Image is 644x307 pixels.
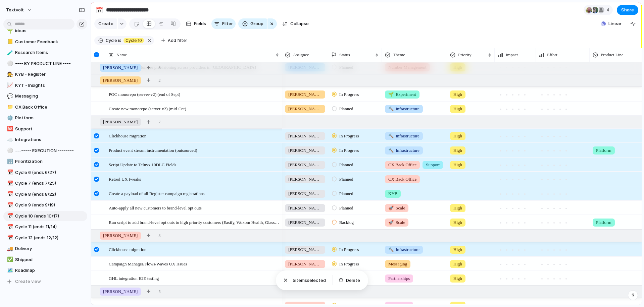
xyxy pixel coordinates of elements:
button: 📅 [6,235,13,241]
button: ⚙️ [6,115,13,121]
span: Customer Feedback [15,39,85,45]
a: 📅Cycle 9 (ends 9/19) [3,200,87,210]
span: Infrastructure [388,147,419,154]
span: 4 [606,7,611,13]
span: Planned [339,106,353,112]
span: Status [339,52,350,58]
span: 3 [158,232,161,239]
span: Auto-apply all new customers to brand-level opt outs [109,204,202,211]
span: Cycle 7 (ends 7/25) [15,180,85,187]
button: 🧑‍⚖️ [6,71,13,78]
span: In Progress [339,261,359,267]
button: Create [94,18,117,29]
a: 💬Messaging [3,91,87,101]
span: [PERSON_NAME] [288,106,322,112]
span: In Progress [339,91,359,98]
button: 🚚 [6,245,13,252]
span: [PERSON_NAME] [288,147,322,154]
a: 📅Cycle 7 (ends 7/25) [3,178,87,188]
a: 📁CX Back Office [3,102,87,112]
a: 📈KYT - Insights [3,80,87,90]
span: 8 [158,64,161,71]
span: Cycle 12 (ends 12/12) [15,235,85,241]
span: Priority [458,52,472,58]
span: [PERSON_NAME] [288,176,322,183]
span: Support [15,126,85,132]
span: In Progress [339,133,359,139]
a: 🧑‍⚖️KYB - Register [3,69,87,79]
a: 📅Cycle 8 (ends 8/22) [3,189,87,199]
a: 📅Cycle 11 (ends 11/14) [3,222,87,232]
button: Share [617,5,638,15]
a: ⚙️Platform [3,113,87,123]
span: [PERSON_NAME] [103,232,138,239]
span: GHL integration E2E testing [109,274,159,282]
div: 📁 [7,103,12,111]
div: 📅 [96,5,103,14]
div: 📅 [7,169,12,176]
button: 📒 [6,39,13,45]
span: Cycle 6 (ends 6/27) [15,169,85,176]
span: Infrastructure [388,246,419,253]
a: 🔢Prioritization [3,157,87,167]
span: In Progress [339,147,359,154]
span: 5 [158,288,161,295]
span: Cycle 9 (ends 9/19) [15,202,85,208]
a: ⚪-------- EXECUTION -------- [3,146,87,156]
button: 🌱 [6,27,13,34]
span: Fields [194,20,206,27]
span: [PERSON_NAME] [288,219,322,226]
span: Infrastructure [388,106,419,112]
span: Cycle 10 (ends 10/17) [15,213,85,220]
button: Collapse [280,18,311,29]
span: 🔨 [388,148,394,153]
span: Platform [596,147,611,154]
span: Impact [506,52,518,58]
button: ☁️ [6,136,13,143]
span: [PERSON_NAME] [288,133,322,139]
span: Planned [339,205,353,211]
span: Filter [222,20,233,27]
div: 📅 [7,190,12,198]
span: Clickhouse migration [109,132,146,139]
span: [PERSON_NAME] [288,246,322,253]
div: ⚪ [7,147,12,155]
div: 📅 [7,223,12,231]
span: KYB - Register [15,71,85,78]
span: Messaging [388,261,407,267]
div: 🌱 [7,27,12,35]
a: 🆘Support [3,124,87,134]
span: Create a payload of all Register campaign registrations [109,189,205,197]
a: ☁️Integrations [3,135,87,145]
div: 📅Cycle 6 (ends 6/27) [3,168,87,178]
div: 🚚Delivery [3,244,87,254]
span: Messaging [15,93,85,100]
div: ⚙️ [7,114,12,122]
span: 🔨 [388,247,394,252]
span: Support [426,162,440,168]
button: 📅 [6,191,13,198]
div: ✅Shipped [3,255,87,265]
span: Backlog [339,219,354,226]
span: Product event stream instrumentation (outsourced) [109,146,197,154]
span: High [453,162,462,168]
button: Cycle 10 [122,37,145,44]
button: Linear [598,19,624,29]
div: 📈 [7,81,12,89]
div: 📅 [7,180,12,187]
span: 🚀 [388,205,394,210]
div: 📒 [7,38,12,46]
span: Linear [608,20,622,27]
span: High [453,205,462,211]
button: ⚪ [6,147,13,154]
a: 🌱Ideas [3,26,87,36]
span: Run script to add brand-level opt outs to high priority customers (Easify, Woxom Health, Glass Ho... [109,218,280,226]
button: 💬 [6,93,13,100]
span: CX Back Office [388,176,416,183]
